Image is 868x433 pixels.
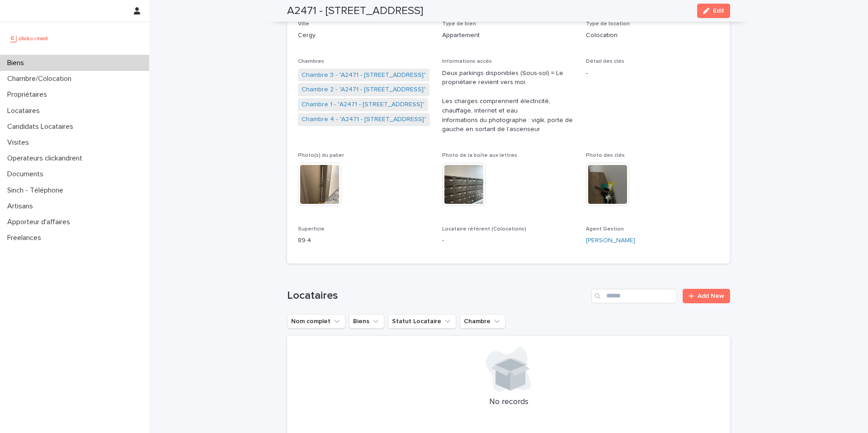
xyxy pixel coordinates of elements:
[4,202,40,211] p: Artisans
[388,314,456,329] button: Statut Locataire
[713,8,724,14] span: Edit
[683,289,730,303] a: Add New
[460,314,505,329] button: Chambre
[302,85,426,94] a: Chambre 2 - "A2471 - [STREET_ADDRESS]"
[298,397,719,407] p: No records
[586,31,719,40] p: Colocation
[287,5,423,18] h2: A2471 - [STREET_ADDRESS]
[7,29,51,47] img: UCB0brd3T0yccxBKYDjQ
[298,226,325,232] span: Superficie
[298,31,431,40] p: Cergy
[4,154,90,163] p: Operateurs clickandrent
[697,4,730,18] button: Edit
[442,21,476,27] span: Type de bien
[591,289,677,303] input: Search
[298,59,324,64] span: Chambres
[302,115,426,124] a: Chambre 4 - "A2471 - [STREET_ADDRESS]"
[298,236,431,245] p: 89.4
[4,186,71,195] p: Sinch - Téléphone
[4,59,31,67] p: Biens
[442,153,517,158] span: Photo de la boîte aux lettres
[287,289,588,302] h1: Locataires
[442,236,576,245] p: -
[442,69,576,135] p: Deux parkings disponibles (Sous-sol) = Le propriétaire revient vers moi. Les charges comprennent ...
[349,314,384,329] button: Biens
[586,21,630,27] span: Type de location
[4,170,51,179] p: Documents
[442,31,576,40] p: Appartement
[586,153,625,158] span: Photo des clés
[442,226,526,232] span: Locataire référent (Colocations)
[298,153,344,158] span: Photo(s) du palier
[287,314,345,329] button: Nom complet
[442,59,492,64] span: Informations accès
[586,59,624,64] span: Détail des clés
[4,234,48,242] p: Freelances
[4,138,36,147] p: Visites
[698,293,724,299] span: Add New
[4,107,47,115] p: Locataires
[586,69,719,78] p: -
[298,21,309,27] span: Ville
[4,218,77,226] p: Apporteur d'affaires
[4,75,79,83] p: Chambre/Colocation
[302,100,425,109] a: Chambre 1 - "A2471 - [STREET_ADDRESS]"
[4,122,80,131] p: Candidats Locataires
[302,71,426,80] a: Chambre 3 - "A2471 - [STREET_ADDRESS]"
[586,236,635,245] a: [PERSON_NAME]
[586,226,624,232] span: Agent Gestion
[4,90,54,99] p: Propriétaires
